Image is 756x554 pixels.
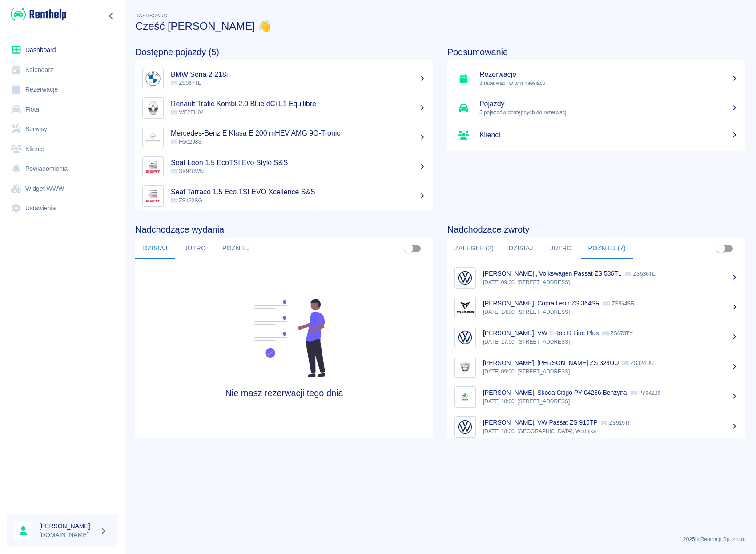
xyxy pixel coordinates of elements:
img: Image [457,359,474,376]
p: ZS673TY [602,330,633,337]
a: Powiadomienia [7,159,118,179]
h3: Cześć [PERSON_NAME] 👋 [135,20,745,32]
span: SK948WN [171,168,204,174]
p: [DATE] 18:00, [STREET_ADDRESS] [483,397,738,405]
a: Flota [7,100,118,120]
p: [PERSON_NAME], VW Passat ZS 915TP [483,419,597,426]
img: Image [457,329,474,346]
a: Image[PERSON_NAME] , Volkswagen Passat ZS 536TL ZS536TL[DATE] 09:00, [STREET_ADDRESS] [447,263,745,293]
a: Image[PERSON_NAME], VW Passat ZS 915TP ZS915TP[DATE] 18:00, [GEOGRAPHIC_DATA], Wodnika 1 [447,412,745,442]
button: Dzisiaj [501,238,541,259]
a: ImageRenault Trafic Kombi 2.0 Blue dCi L1 Equilibre WE2EH04 [135,93,433,123]
h4: Dostępne pojazdy (5) [135,47,433,57]
button: Później [215,238,257,259]
a: Klienci [7,139,118,159]
img: Fleet [227,299,342,377]
h5: BMW Seria 2 218i [171,70,426,79]
img: Image [457,299,474,316]
h5: Pojazdy [479,100,738,108]
p: [PERSON_NAME] , Volkswagen Passat ZS 536TL [483,270,621,277]
img: Renthelp logo [11,7,66,22]
a: Rezerwacje [7,80,118,100]
a: Image[PERSON_NAME], [PERSON_NAME] ZS 324UU ZS324UU[DATE] 09:00, [STREET_ADDRESS] [447,352,745,382]
p: ZS915TP [601,420,631,426]
p: 2025 © Renthelp Sp. z o.o. [135,535,745,543]
h5: Mercedes-Benz E Klasa E 200 mHEV AMG 9G-Tronic [171,129,426,138]
p: [PERSON_NAME], Skoda Citigo PY 04236 Benzyna [483,389,627,396]
a: Image[PERSON_NAME], Cupra Leon ZS 364SR ZS364SR[DATE] 14:00, [STREET_ADDRESS] [447,293,745,322]
img: Image [457,389,474,405]
a: Klienci [447,123,745,148]
a: Image[PERSON_NAME], Skoda Citigo PY 04236 Benzyna PY04236[DATE] 18:00, [STREET_ADDRESS] [447,382,745,412]
img: Image [145,100,161,116]
a: Rezerwacje8 rezerwacji w tym miesiącu [447,64,745,93]
a: ImageSeat Tarraco 1.5 Eco TSI EVO Xcellence S&S ZS122SG [135,181,433,211]
p: ZS364SR [603,301,635,307]
h4: Nadchodzące wydania [135,224,433,235]
a: Serwisy [7,119,118,139]
a: Renthelp logo [7,7,66,22]
h4: Podsumowanie [447,47,745,57]
a: ImageMercedes-Benz E Klasa E 200 mHEV AMG 9G-Tronic FG0298S [135,123,433,152]
h5: Renault Trafic Kombi 2.0 Blue dCi L1 Equilibre [171,100,426,108]
h4: Nie masz rezerwacji tego dnia [173,388,396,398]
p: [PERSON_NAME], Cupra Leon ZS 364SR [483,300,600,307]
a: ImageBMW Seria 2 218i ZS067TL [135,64,433,93]
h5: Seat Tarraco 1.5 Eco TSI EVO Xcellence S&S [171,188,426,197]
span: Pokaż przypisane tylko do mnie [712,240,729,257]
button: Dzisiaj [135,238,175,259]
p: 8 rezerwacji w tym miesiącu [479,79,738,87]
img: Image [145,188,161,205]
img: Image [457,269,474,286]
p: 5 pojazdów dostępnych do rezerwacji [479,108,738,116]
p: [DATE] 17:00, [STREET_ADDRESS] [483,338,738,346]
p: [DOMAIN_NAME] [39,530,96,540]
h4: Nadchodzące zwroty [447,224,745,235]
button: Zaległe (2) [447,238,501,259]
img: Image [145,158,161,175]
h6: [PERSON_NAME] [39,522,96,530]
a: ImageSeat Leon 1.5 EcoTSI Evo Style S&S SK948WN [135,152,433,181]
p: [PERSON_NAME], VW T-Roc R Line Plus [483,329,599,337]
a: Kalendarz [7,60,118,80]
p: PY04236 [631,390,660,396]
button: Jutro [541,238,581,259]
a: Ustawienia [7,198,118,218]
span: ZS122SG [171,197,202,204]
button: Później (7) [581,238,633,259]
span: Pokaż przypisane tylko do mnie [400,240,417,257]
p: [DATE] 18:00, [GEOGRAPHIC_DATA], Wodnika 1 [483,427,738,435]
button: Zwiń nawigację [105,10,118,22]
span: FG0298S [171,139,201,145]
img: Image [145,70,161,87]
span: ZS067TL [171,80,201,86]
a: Image[PERSON_NAME], VW T-Roc R Line Plus ZS673TY[DATE] 17:00, [STREET_ADDRESS] [447,322,745,352]
img: Image [457,418,474,435]
p: [PERSON_NAME], [PERSON_NAME] ZS 324UU [483,359,619,366]
button: Jutro [175,238,215,259]
a: Pojazdy5 pojazdów dostępnych do rezerwacji [447,93,745,123]
p: [DATE] 09:00, [STREET_ADDRESS] [483,368,738,376]
a: Dashboard [7,40,118,60]
span: WE2EH04 [171,109,204,116]
img: Image [145,129,161,146]
span: Dashboard [135,13,168,18]
h5: Rezerwacje [479,70,738,79]
p: ZS324UU [622,360,654,366]
a: Widget WWW [7,179,118,199]
p: ZS536TL [625,271,655,277]
p: [DATE] 09:00, [STREET_ADDRESS] [483,278,738,286]
p: [DATE] 14:00, [STREET_ADDRESS] [483,308,738,316]
h5: Seat Leon 1.5 EcoTSI Evo Style S&S [171,158,426,167]
h5: Klienci [479,131,738,140]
